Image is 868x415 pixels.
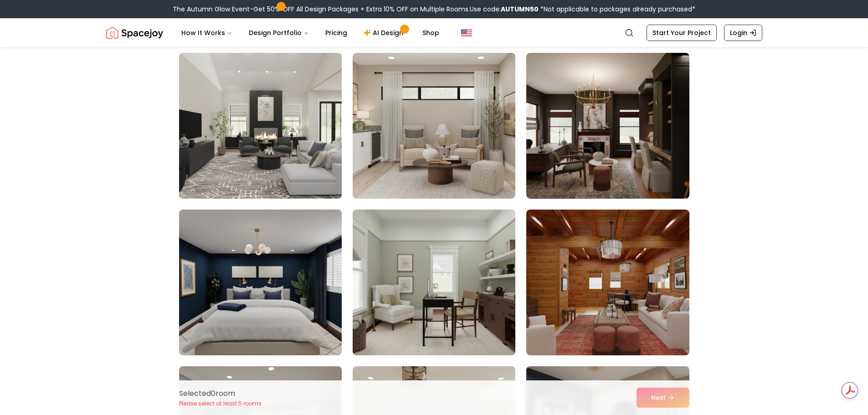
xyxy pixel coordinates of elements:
[318,24,354,42] a: Pricing
[179,210,342,355] img: Room room-7
[353,53,515,199] img: Room room-5
[647,25,717,41] a: Start Your Project
[539,5,695,14] span: *Not applicable to packages already purchased*
[174,24,447,42] nav: Main
[179,400,262,407] p: Please select at least 5 rooms
[724,25,762,41] a: Login
[106,18,762,47] nav: Global
[106,24,163,42] a: Spacejoy
[526,210,689,355] img: Room room-9
[526,53,689,199] img: Room room-6
[179,388,262,399] p: Selected 0 room
[174,24,240,42] button: How It Works
[173,5,695,14] div: The Autumn Glow Event-Get 50% OFF All Design Packages + Extra 10% OFF on Multiple Rooms.
[415,24,447,42] a: Shop
[106,24,163,42] img: Spacejoy Logo
[501,5,539,14] b: AUTUMN50
[356,24,413,42] a: AI Design
[470,5,539,14] span: Use code:
[461,27,472,38] img: United States
[241,24,316,42] button: Design Portfolio
[353,210,515,355] img: Room room-8
[175,49,346,202] img: Room room-4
